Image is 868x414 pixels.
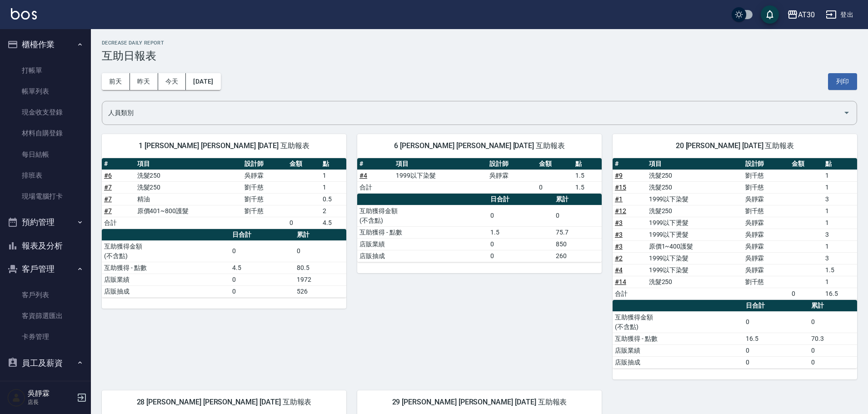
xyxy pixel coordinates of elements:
td: 吳靜霖 [743,264,789,276]
th: 項目 [647,158,743,170]
td: 0 [743,356,809,368]
a: #6 [104,172,112,179]
span: 29 [PERSON_NAME] [PERSON_NAME] [DATE] 互助報表 [368,398,591,407]
th: 累計 [554,194,602,205]
input: 人員名稱 [106,105,839,121]
th: 點 [573,158,602,170]
div: AT30 [798,9,815,20]
td: 1 [823,217,857,229]
button: 預約管理 [4,210,87,234]
td: 0 [537,181,573,193]
a: 材料自購登錄 [4,123,87,144]
td: 0 [809,356,857,368]
td: 1 [823,205,857,217]
td: 店販抽成 [102,285,230,297]
td: 0 [789,288,823,299]
button: 今天 [158,73,186,90]
a: #15 [615,184,626,191]
button: Open [839,105,854,120]
h3: 互助日報表 [102,50,857,62]
th: # [613,158,647,170]
td: 3 [823,252,857,264]
td: 1.5 [573,170,602,181]
th: 累計 [294,229,346,241]
td: 互助獲得金額 (不含點) [613,311,743,333]
table: a dense table [613,158,857,300]
td: 互助獲得 - 點數 [102,262,230,274]
a: 客資篩選匯出 [4,305,87,326]
td: 3 [823,193,857,205]
td: 1999以下染髮 [394,170,487,181]
td: 80.5 [294,262,346,274]
a: #7 [104,207,112,214]
td: 洗髮250 [135,170,242,181]
a: 排班表 [4,165,87,186]
a: #4 [359,172,367,179]
td: 互助獲得 - 點數 [613,333,743,344]
td: 合計 [613,288,647,299]
td: 0 [230,274,294,285]
td: 0 [743,344,809,356]
a: 卡券管理 [4,326,87,347]
td: 0 [743,311,809,333]
td: 0.5 [320,193,346,205]
a: #1 [615,195,623,203]
td: 1999以下染髮 [647,252,743,264]
td: 合計 [102,217,135,229]
td: 850 [554,238,602,250]
td: 0 [809,311,857,333]
td: 吳靜霖 [487,170,537,181]
a: 現場電腦打卡 [4,186,87,207]
td: 1972 [294,274,346,285]
td: 1.5 [488,226,554,238]
table: a dense table [102,158,346,229]
td: 吳靜霖 [743,193,789,205]
td: 0 [809,344,857,356]
td: 70.3 [809,333,857,344]
th: 點 [823,158,857,170]
th: 項目 [135,158,242,170]
a: #7 [104,195,112,203]
a: 打帳單 [4,60,87,81]
button: 員工及薪資 [4,351,87,375]
button: 登出 [822,6,857,23]
td: 0 [230,240,294,262]
a: 員工列表 [4,378,87,399]
a: #9 [615,172,623,179]
span: 28 [PERSON_NAME] [PERSON_NAME] [DATE] 互助報表 [113,398,335,407]
td: 吳靜霖 [743,229,789,240]
td: 1 [823,240,857,252]
table: a dense table [357,194,602,262]
button: 昨天 [130,73,158,90]
td: 260 [554,250,602,262]
td: 店販抽成 [357,250,488,262]
td: 原價401~800護髮 [135,205,242,217]
td: 2 [320,205,346,217]
th: 金額 [537,158,573,170]
th: 項目 [394,158,487,170]
td: 75.7 [554,226,602,238]
td: 店販抽成 [613,356,743,368]
table: a dense table [357,158,602,194]
a: #3 [615,231,623,238]
td: 0 [488,205,554,226]
td: 劉千慈 [242,205,287,217]
td: 0 [488,238,554,250]
td: 1 [320,170,346,181]
td: 店販業績 [357,238,488,250]
a: 客戶列表 [4,284,87,305]
td: 互助獲得金額 (不含點) [102,240,230,262]
td: 1 [823,276,857,288]
td: 吳靜霖 [743,240,789,252]
button: 前天 [102,73,130,90]
td: 互助獲得金額 (不含點) [357,205,488,226]
td: 劉千慈 [242,193,287,205]
td: 3 [823,229,857,240]
td: 1.5 [823,264,857,276]
th: # [102,158,135,170]
th: 日合計 [230,229,294,241]
th: 設計師 [242,158,287,170]
td: 劉千慈 [743,205,789,217]
a: #4 [615,266,623,274]
td: 互助獲得 - 點數 [357,226,488,238]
